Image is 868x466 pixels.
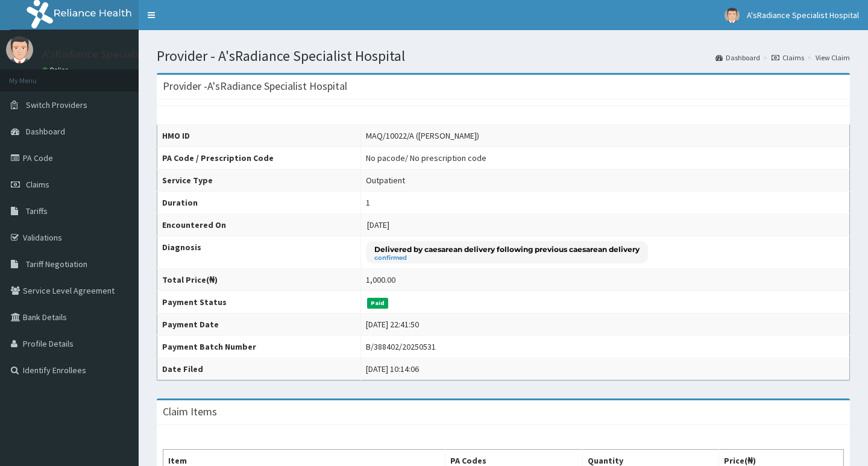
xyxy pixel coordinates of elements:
[157,269,361,291] th: Total Price(₦)
[366,197,370,209] div: 1
[26,179,49,190] span: Claims
[157,147,361,169] th: PA Code / Prescription Code
[26,126,65,137] span: Dashboard
[157,169,361,192] th: Service Type
[42,49,189,60] p: A'sRadiance Specialist Hospital
[366,318,419,330] div: [DATE] 22:41:50
[367,219,389,230] span: [DATE]
[366,174,405,186] div: Outpatient
[366,152,486,164] div: No pacode / No prescription code
[157,214,361,236] th: Encountered On
[157,48,850,64] h1: Provider - A'sRadiance Specialist Hospital
[157,192,361,214] th: Duration
[366,363,419,375] div: [DATE] 10:14:06
[747,10,859,20] span: A'sRadiance Specialist Hospital
[157,236,361,269] th: Diagnosis
[26,99,87,110] span: Switch Providers
[163,406,217,417] h3: Claim Items
[157,358,361,380] th: Date Filed
[366,130,479,142] div: MAQ/10022/A ([PERSON_NAME])
[6,36,33,63] img: User Image
[157,313,361,336] th: Payment Date
[366,274,395,286] div: 1,000.00
[725,8,740,23] img: User Image
[374,255,640,261] small: confirmed
[772,52,804,63] a: Claims
[26,206,48,216] span: Tariffs
[367,298,389,309] span: Paid
[715,52,760,63] a: Dashboard
[816,52,850,63] a: View Claim
[157,336,361,358] th: Payment Batch Number
[163,81,347,92] h3: Provider - A'sRadiance Specialist Hospital
[42,66,71,74] a: Online
[157,291,361,313] th: Payment Status
[366,341,436,353] div: B/388402/20250531
[374,244,640,254] p: Delivered by caesarean delivery following previous caesarean delivery
[157,125,361,147] th: HMO ID
[26,259,87,269] span: Tariff Negotiation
